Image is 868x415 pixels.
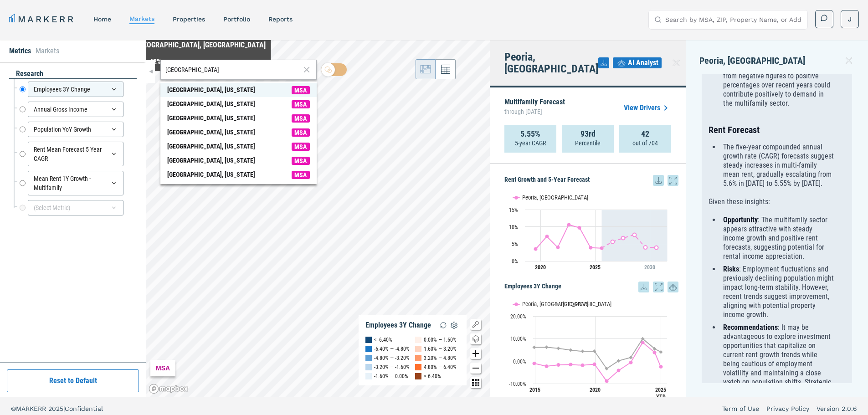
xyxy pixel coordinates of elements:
img: Reload Legend [438,320,449,331]
span: Confidential [65,405,103,412]
strong: 93rd [580,129,596,138]
text: 0% [512,258,518,265]
div: Map Tooltip Content [72,41,266,67]
div: Rent Mean Forecast 5 Year CAGR [28,142,123,166]
li: Markets [36,46,59,56]
h5: Rent Growth and 5-Year Forecast [504,175,678,186]
tspan: 2020 [535,264,546,271]
span: through [DATE] [504,106,565,118]
button: Zoom out map button [470,363,481,374]
g: Peoria, IL, line 2 of 2 with 5 data points. [611,233,658,249]
span: 2025 | [48,405,65,412]
path: Thursday, 29 Jul, 20:00, 6.7. Peoria, IL. [621,236,625,240]
div: Employees 3Y Change : [72,56,266,67]
span: Search Bar Suggestion Item: Tampa, Florida [160,83,317,97]
span: MARKERR [16,405,48,412]
div: [GEOGRAPHIC_DATA], [US_STATE] [167,170,255,179]
div: Employees 3Y Change. Highcharts interactive chart. [504,292,678,406]
button: AI Analyst [613,57,662,68]
strong: Opportunity [723,215,758,224]
div: [GEOGRAPHIC_DATA], [US_STATE] [167,85,255,95]
path: Tuesday, 29 Jul, 20:00, 3.76. Peoria, IL. [600,246,604,250]
h5: Employees 3Y Change [504,282,678,292]
a: MARKERR [9,13,75,26]
path: Thursday, 14 Dec, 19:00, 9.94. USA. [641,337,645,340]
text: 10.00% [510,336,526,342]
button: Reset to Default [7,369,139,392]
a: Privacy Policy [766,404,809,413]
span: Search Bar Suggestion Item: Tampa, Kansas [160,97,317,111]
path: Tuesday, 14 Dec, 19:00, 0.15. USA. [617,359,621,363]
button: Zoom in map button [470,348,481,359]
div: Population YoY Growth [28,122,123,137]
strong: Recommendations [723,323,778,332]
p: 5-year CAGR [515,138,546,148]
li: Metrics [9,46,31,56]
path: Tuesday, 14 Dec, 19:00, -4.18. Peoria, IL. [617,369,621,372]
img: Settings [449,320,460,331]
button: Show USA [554,301,573,307]
text: 20.00% [510,313,526,320]
path: Monday, 29 Jul, 20:00, 3.88. Peoria, IL. [589,246,593,250]
path: Monday, 14 Dec, 19:00, 6.16. USA. [545,345,549,349]
div: [GEOGRAPHIC_DATA], [US_STATE] [167,99,255,109]
span: J [848,15,852,24]
span: Search Bar Suggestion Item: Tama, Iowa [160,111,317,125]
text: 0.00% [513,359,526,365]
text: -10.00% [509,381,526,387]
button: Show/Hide Legend Map Button [470,319,481,330]
strong: Risks [723,265,739,273]
input: Search by MSA or ZIP Code [165,65,300,75]
button: Other options map button [470,377,481,388]
a: View Drivers [624,102,671,113]
text: [GEOGRAPHIC_DATA] [563,301,611,307]
path: Saturday, 29 Jul, 20:00, 7.64. Peoria, IL. [633,233,637,236]
div: Annual Gross Income [28,102,123,117]
path: Wednesday, 14 Dec, 19:00, -1.69. Peoria, IL. [557,363,560,367]
path: Wednesday, 14 Dec, 19:00, 1.62. USA. [629,355,633,359]
path: Wednesday, 29 Jul, 20:00, 5.6. Peoria, IL. [611,240,615,244]
li: : The multifamily sector appears attractive with steady income growth and positive rent forecasts... [720,215,834,261]
path: Monday, 14 Dec, 19:00, -8.91. Peoria, IL. [605,379,609,383]
div: Rent Growth and 5-Year Forecast. Highcharts interactive chart. [504,186,678,277]
span: Search Bar Suggestion Item: Talpa, Texas [160,154,317,168]
path: Thursday, 14 Dec, 19:00, 4.88. USA. [569,348,573,352]
text: 15% [509,207,518,213]
path: Monday, 14 Dec, 19:00, -2.3. Peoria, IL. [545,364,549,368]
a: Mapbox logo [149,384,189,394]
div: Employees 3Y Change [28,82,123,97]
div: [GEOGRAPHIC_DATA], [US_STATE] [167,156,255,165]
p: out of 704 [632,138,658,148]
p: Percentile [575,138,601,148]
span: MSA [292,100,310,108]
li: The five-year compounded annual growth rate (CAGR) forecasts suggest steady increases in multi-fa... [720,143,834,188]
path: Monday, 29 Jul, 20:00, 3.9. Peoria, IL. [655,246,658,249]
span: Search Bar Suggestion Item: Nampa, Idaho [160,125,317,139]
div: As of : [DATE] [72,49,266,56]
p: Multifamily Forecast [504,98,565,118]
span: MSA [292,171,310,179]
span: MSA [292,143,310,151]
li: The increase in population growth from negative figures to positive percentages over recent years... [720,62,834,108]
text: 10% [509,224,518,231]
tspan: 2030 [644,264,655,271]
li: : It may be advantageous to explore investment opportunities that capitalize on current rent grow... [720,323,834,414]
h4: Peoria, [GEOGRAPHIC_DATA] [504,51,598,75]
path: Wednesday, 29 Jul, 20:00, 7.16. Peoria, IL. [545,235,549,238]
a: Term of Use [722,404,759,413]
div: [GEOGRAPHIC_DATA], [US_STATE] [167,113,255,123]
button: Change style map button [470,333,481,344]
path: Friday, 14 Dec, 19:00, -1.85. Peoria, IL. [581,364,585,367]
span: Search Bar Suggestion Item: Pampa, Texas [160,139,317,154]
a: reports [268,15,293,23]
path: Saturday, 14 Dec, 19:00, 5.47. USA. [653,347,657,350]
text: 5% [512,241,518,247]
div: 0.00% — 1.60% [424,335,457,344]
span: AI Analyst [628,57,658,68]
path: Saturday, 14 Dec, 19:00, 4.39. USA. [593,349,596,353]
div: [GEOGRAPHIC_DATA], [US_STATE] [167,128,255,137]
canvas: Map [146,40,490,397]
span: © [11,405,16,412]
button: Show Peoria, IL [513,301,544,307]
path: Monday, 14 Dec, 19:00, -3.37. USA. [605,367,609,370]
